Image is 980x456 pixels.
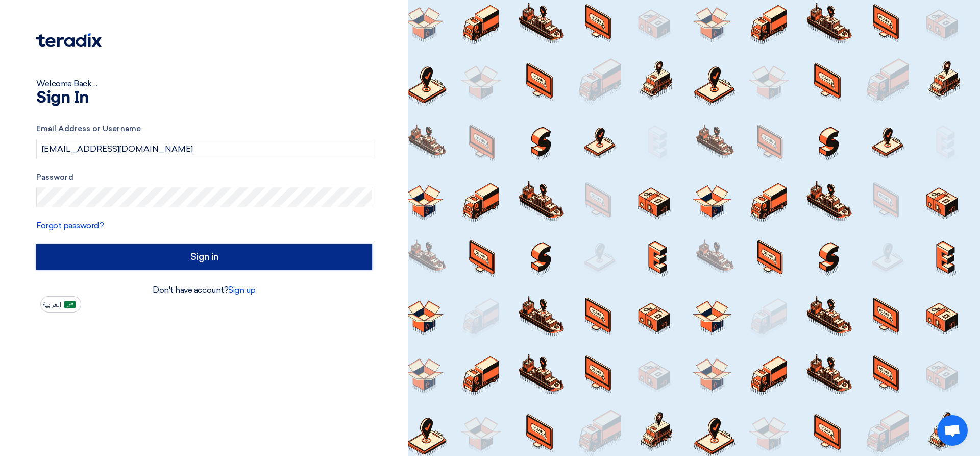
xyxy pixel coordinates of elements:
[36,284,372,296] div: Don't have account?
[36,90,372,106] h1: Sign In
[36,78,372,90] div: Welcome Back ...
[43,301,61,308] span: العربية
[36,139,372,159] input: Enter your business email or username
[36,33,102,47] img: Teradix logo
[36,172,372,183] label: Password
[937,415,968,446] a: Open chat
[228,285,256,295] a: Sign up
[64,301,76,308] img: ar-AR.png
[36,244,372,270] input: Sign in
[36,123,372,135] label: Email Address or Username
[36,221,104,230] a: Forgot password?
[40,296,81,313] button: العربية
